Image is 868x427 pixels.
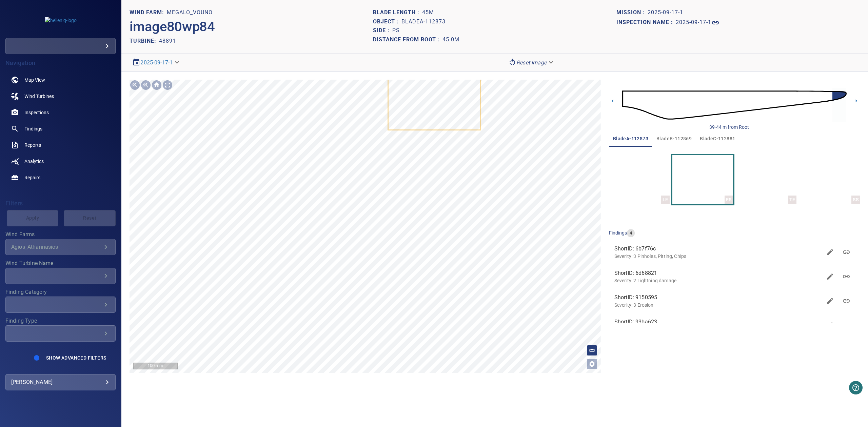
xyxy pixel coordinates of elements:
[130,80,140,90] div: Zoom in
[5,239,116,255] div: Wind Farms
[24,174,40,181] span: Repairs
[5,137,116,153] a: reports noActive
[725,196,733,204] div: PS
[699,155,706,204] a: PS
[609,155,670,204] button: LE
[799,155,860,204] button: SS
[5,318,116,324] label: Finding Type
[614,253,822,260] p: Severity: 3 Pinholes, Pitting, Chips
[5,169,116,186] a: repairs noActive
[5,200,116,207] h4: Filters
[5,153,116,169] a: analytics noActive
[392,27,400,34] h1: PS
[648,9,683,16] h1: 2025-09-17-1
[46,355,106,361] span: Show Advanced Filters
[130,19,215,35] h2: image80wp84
[622,78,847,132] img: d
[24,125,42,132] span: Findings
[11,244,102,250] div: Agios_Athannasios
[373,27,392,34] h1: Side :
[587,359,597,369] button: Open image filters and tagging options
[5,60,116,66] h4: Navigation
[24,93,54,100] span: Wind Turbines
[613,135,648,143] span: bladeA-112873
[5,268,116,284] div: Wind Turbine Name
[373,37,442,43] h1: Distance from root :
[130,9,167,16] h1: WIND FARM:
[24,142,41,148] span: Reports
[5,104,116,121] a: inspections noActive
[616,19,676,26] h1: Inspection name :
[5,261,116,266] label: Wind Turbine Name
[676,19,719,27] a: 2025-09-17-1
[614,293,822,302] span: ShortID: 9150595
[140,80,151,90] div: Zoom out
[676,19,711,26] h1: 2025-09-17-1
[373,19,401,25] h1: Object :
[826,155,833,204] a: SS
[851,196,860,204] div: SS
[5,289,116,295] label: Finding Category
[627,230,635,237] span: 4
[422,9,434,16] h1: 45m
[5,121,116,137] a: findings noActive
[788,196,796,204] div: TE
[736,155,796,204] button: TE
[5,325,116,342] div: Finding Type
[609,230,627,236] span: findings
[162,80,173,90] div: Toggle full page
[672,155,733,204] button: PS
[656,135,692,143] span: bladeB-112869
[167,9,213,16] h1: Megalo_Vouno
[442,37,459,43] h1: 45.0m
[24,109,49,116] span: Inspections
[5,232,116,237] label: Wind Farms
[5,297,116,313] div: Finding Category
[506,57,557,68] div: Reset Image
[140,59,173,66] a: 2025-09-17-1
[614,269,822,277] span: ShortID: 6d68821
[616,9,648,16] h1: Mission :
[614,245,822,253] span: ShortID: 6b7f76c
[45,17,77,24] img: helleniq-logo
[661,196,670,204] div: LE
[151,80,162,90] div: Go home
[11,377,110,388] div: [PERSON_NAME]
[130,38,159,44] h2: TURBINE:
[516,59,547,66] em: Reset Image
[401,19,446,25] h1: bladeA-112873
[24,158,44,165] span: Analytics
[24,77,45,83] span: Map View
[5,88,116,104] a: windturbines noActive
[614,318,822,326] span: ShortID: 93ba623
[5,38,116,54] div: helleniq
[636,155,643,204] a: LE
[700,135,735,143] span: bladeC-112881
[709,124,749,130] div: 39-44 m from Root
[130,57,183,68] div: 2025-09-17-1
[614,302,822,308] p: Severity: 3 Erosion
[159,38,176,44] h2: 48891
[5,72,116,88] a: map noActive
[763,155,769,204] a: TE
[614,277,822,284] p: Severity: 2 Lightning damage
[42,352,110,363] button: Show Advanced Filters
[373,9,422,16] h1: Blade length :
